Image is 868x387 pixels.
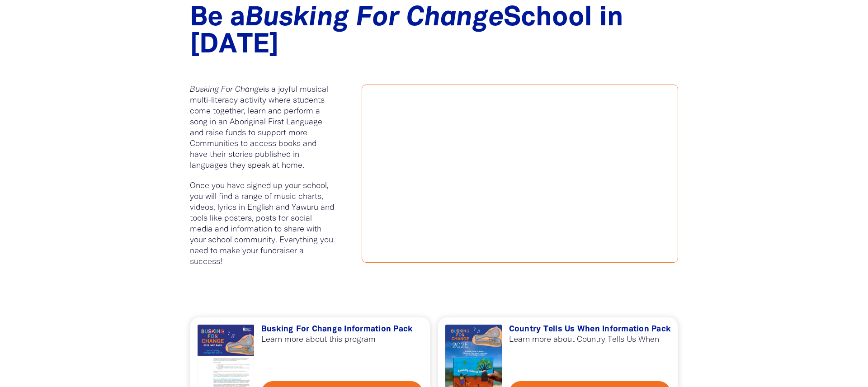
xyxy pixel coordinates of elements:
iframe: undefined-video [362,85,678,263]
p: is a joyful musical multi-literacy activity where students come together, learn and perform a son... [190,85,335,171]
h3: Busking For Change Information Pack [261,325,423,335]
span: Be a School in [DATE] [190,6,623,58]
p: Once you have signed up your school, you will find a range of music charts, videos, lyrics in Eng... [190,181,335,268]
h3: Country Tells Us When Information Pack [509,325,671,335]
em: Busking For Change [245,6,504,31]
em: Busking For Change [190,86,263,94]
